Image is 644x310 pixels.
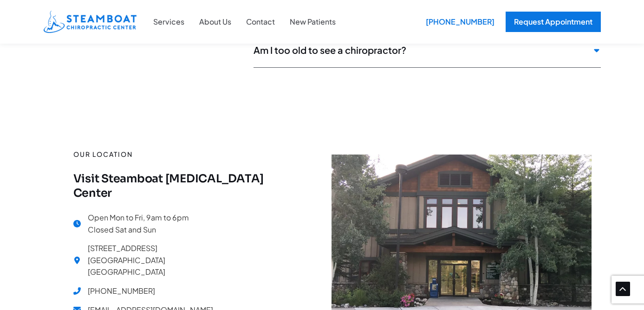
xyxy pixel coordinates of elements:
a: Contact [239,16,282,28]
span: [PHONE_NUMBER] [88,285,155,297]
nav: Site Navigation [146,11,343,33]
span: Open Mon to Fri, 9am to 6pm Closed Sat and Sun [88,212,189,235]
h4: Visit Steamboat [MEDICAL_DATA] Center [73,172,293,200]
span: Am I too old to see a chiropractor? [254,44,588,56]
a: About Us [192,16,239,28]
div: [PHONE_NUMBER] [419,12,501,32]
a: Request Appointment [506,12,601,32]
img: Steamboat Chiropractic Center [44,11,137,33]
a: Services [146,16,192,28]
p: Our location [73,149,293,161]
a: [PHONE_NUMBER] [419,12,496,32]
a: New Patients [282,16,343,28]
span: [STREET_ADDRESS] [GEOGRAPHIC_DATA] [GEOGRAPHIC_DATA] [88,242,165,278]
